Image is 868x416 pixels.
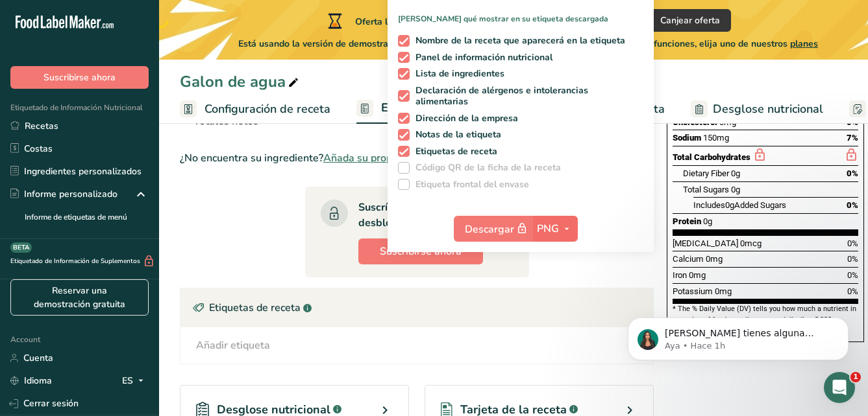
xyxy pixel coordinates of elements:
[410,85,639,108] span: Declaración de alérgenos e intolerancias alimentarias
[719,117,736,127] span: 0mg
[713,100,823,118] span: Desglose nutricional
[649,9,731,32] button: Canjear oferta
[10,369,52,392] a: Idioma
[410,35,626,47] span: Nombre de la receta que aparecerá en la etiqueta
[410,68,505,80] span: Lista de ingredientes
[847,200,858,210] span: 0%
[715,286,732,296] span: 0mg
[238,37,818,51] span: Está usando la versión de demostración gratuita de [DOMAIN_NAME]. Para desbloquear todas las func...
[358,200,503,231] div: Suscríbase a un plan para desbloquear su receta
[410,162,562,174] span: Código QR de la ficha de la receta
[706,254,723,264] span: 0mg
[465,221,530,237] span: Descargar
[205,100,330,118] span: Configuración de receta
[673,216,701,226] span: Protein
[180,70,301,93] div: Galon de agua
[660,14,720,27] span: Canjear oferta
[691,95,823,124] a: Desglose nutricional
[790,38,818,50] span: planes
[410,179,530,191] span: Etiqueta frontal del envase
[673,152,750,162] span: Total Carbohydrates
[381,99,502,117] span: Elaborador de recetas
[693,200,786,210] span: Includes Added Sugars
[673,238,738,248] span: [MEDICAL_DATA]
[847,254,858,264] span: 0%
[388,3,654,25] p: [PERSON_NAME] qué mostrar en su etiqueta descargada
[180,95,330,124] a: Configuración de receta
[673,286,713,296] span: Potassium
[608,290,868,381] iframe: Intercom notifications mensaje
[703,216,712,226] span: 0g
[325,13,628,29] div: Oferta limitada
[10,242,32,253] div: BETA
[847,238,858,248] span: 0%
[454,216,533,242] button: Descargar
[731,168,740,178] span: 0g
[673,117,717,127] span: Cholesterol
[683,168,729,178] span: Dietary Fiber
[673,133,701,143] span: Sodium
[847,117,858,127] span: 0%
[122,373,149,389] div: ES
[323,150,458,166] span: Añada su propio ingrediente
[847,270,858,280] span: 0%
[537,221,559,237] span: PNG
[10,187,118,201] div: Informe personalizado
[10,66,149,89] button: Suscribirse ahora
[689,270,706,280] span: 0mg
[673,270,687,280] span: Iron
[356,93,502,124] a: Elaborador de recetas
[180,150,654,166] div: ¿No encuentra su ingrediente?
[533,216,578,242] button: PNG
[380,244,462,259] span: Suscribirse ahora
[703,133,729,143] span: 150mg
[410,52,553,64] span: Panel de información nutricional
[725,200,734,210] span: 0g
[847,286,858,296] span: 0%
[731,185,740,194] span: 0g
[358,238,483,264] button: Suscribirse ahora
[673,254,704,264] span: Calcium
[410,129,502,141] span: Notas de la etiqueta
[740,238,762,248] span: 0mcg
[683,185,729,194] span: Total Sugars
[180,288,653,327] div: Etiquetas de receta
[847,133,858,143] span: 7%
[10,279,149,316] a: Reservar una demostración gratuita
[824,372,855,403] iframe: Intercom live chat
[196,338,270,353] div: Añadir etiqueta
[847,168,858,178] span: 0%
[410,146,498,157] span: Etiquetas de receta
[850,372,861,382] span: 1
[410,113,519,124] span: Dirección de la empresa
[43,71,116,84] span: Suscribirse ahora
